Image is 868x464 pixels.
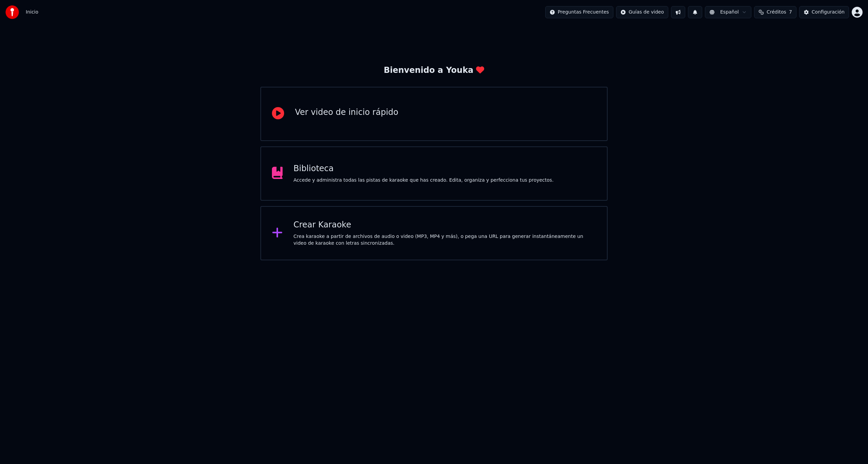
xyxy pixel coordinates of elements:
[294,163,554,174] div: Biblioteca
[545,6,613,18] button: Preguntas Frecuentes
[5,5,19,19] img: youka
[295,107,398,118] div: Ver video de inicio rápido
[26,9,38,16] nav: breadcrumb
[799,6,849,18] button: Configuración
[384,65,485,76] div: Bienvenido a Youka
[294,233,596,247] div: Crea karaoke a partir de archivos de audio o video (MP3, MP4 y más), o pega una URL para generar ...
[26,9,38,16] span: Inicio
[294,220,596,230] div: Crear Karaoke
[789,9,792,16] span: 7
[767,9,786,16] span: Créditos
[294,177,554,184] div: Accede y administra todas las pistas de karaoke que has creado. Edita, organiza y perfecciona tus...
[812,9,845,16] div: Configuración
[754,6,796,18] button: Créditos7
[616,6,668,18] button: Guías de video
